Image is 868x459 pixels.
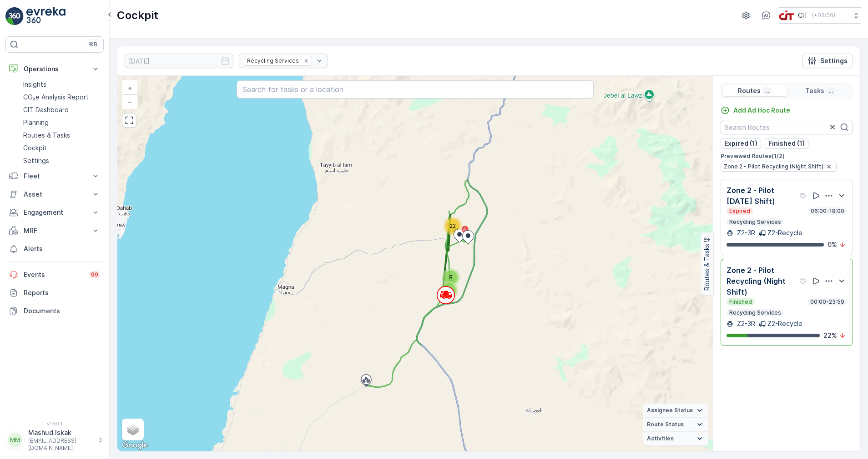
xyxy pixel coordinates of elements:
[24,208,86,217] p: Engagement
[442,268,460,286] div: 8
[5,222,104,240] button: MRF
[647,421,684,428] span: Route Status
[643,404,708,418] summary: Assignee Status
[23,105,69,114] p: CIT Dashboard
[800,277,807,285] div: Help Tooltip Icon
[5,185,104,203] button: Asset
[20,142,104,154] a: Cockpit
[128,84,132,92] span: +
[20,104,104,116] a: CIT Dashboard
[643,432,708,446] summary: Activities
[828,240,837,249] p: 0 %
[449,274,453,281] span: 8
[23,80,46,89] p: Insights
[721,138,761,149] button: Expired (1)
[728,309,782,316] p: Recycling Services
[20,154,104,167] a: Settings
[123,81,136,95] a: Zoom In
[728,218,782,226] p: Recycling Services
[20,129,104,142] a: Routes & Tasks
[805,86,824,95] p: Tasks
[728,298,753,306] p: Finished
[24,270,84,279] p: Events
[812,12,835,19] p: ( +03:00 )
[20,91,104,104] a: CO₂e Analysis Report
[5,240,104,258] a: Alerts
[767,319,802,328] p: Z2-Recycle
[24,172,86,181] p: Fleet
[702,244,712,291] p: Routes & Tasks
[733,106,790,115] p: Add Ad Hoc Route
[5,266,104,284] a: Events99
[828,87,834,94] p: ...
[24,190,86,199] p: Asset
[5,302,104,320] a: Documents
[810,207,845,215] p: 06:00-18:00
[440,281,458,299] div: 4
[23,93,89,102] p: CO₂e Analysis Report
[738,86,761,95] p: Routes
[643,418,708,432] summary: Route Status
[88,41,97,48] p: ⌘B
[768,139,805,148] p: Finished (1)
[727,265,798,297] p: Zone 2 - Pilot Recycling (Night Shift)
[647,435,674,442] span: Activities
[823,331,837,340] p: 22 %
[5,428,104,452] button: MMMashud.Iskak[EMAIL_ADDRESS][DOMAIN_NAME]
[727,185,798,207] p: Zone 2 - Pilot [DATE] Shift)
[779,10,794,20] img: cit-logo_pOk6rL0.png
[28,428,94,437] p: Mashud.Iskak
[809,298,845,306] p: 00:00-23:59
[28,437,94,452] p: [EMAIL_ADDRESS][DOMAIN_NAME]
[24,288,100,297] p: Reports
[5,421,104,426] span: v 1.50.1
[5,7,24,25] img: logo
[23,118,49,127] p: Planning
[24,306,100,316] p: Documents
[764,87,770,94] p: ...
[26,7,66,25] img: logo_light-DOdMpM7g.png
[444,217,462,235] div: 22
[735,319,755,328] p: Z2-3R
[20,78,104,91] a: Insights
[237,80,594,99] input: Search for tasks or a location
[91,271,98,278] p: 99
[724,163,823,170] span: Zone 2 - Pilot Recycling (Night Shift)
[798,11,808,20] p: CIT
[721,106,790,115] a: Add Ad Hoc Route
[728,207,751,215] p: Expired
[24,244,100,253] p: Alerts
[5,284,104,302] a: Reports
[820,56,848,65] p: Settings
[449,222,456,229] span: 22
[735,228,755,237] p: Z2-3R
[123,420,143,439] a: Layers
[23,143,47,153] p: Cockpit
[647,407,693,414] span: Assignee Status
[24,64,86,74] p: Operations
[24,226,86,235] p: MRF
[5,60,104,78] button: Operations
[8,433,22,447] div: MM
[802,54,853,68] button: Settings
[721,120,853,134] input: Search Routes
[120,439,150,451] img: Google
[721,153,853,160] p: Previewed Routes ( 1 / 2 )
[5,167,104,185] button: Fleet
[779,7,861,24] button: CIT(+03:00)
[117,8,158,23] p: Cockpit
[5,203,104,222] button: Engagement
[128,98,132,105] span: −
[125,54,233,68] input: dd/mm/yyyy
[724,139,757,148] p: Expired (1)
[23,131,70,140] p: Routes & Tasks
[120,439,150,451] a: Open this area in Google Maps (opens a new window)
[20,116,104,129] a: Planning
[23,156,49,165] p: Settings
[800,192,807,199] div: Help Tooltip Icon
[765,138,808,149] button: Finished (1)
[123,95,136,109] a: Zoom Out
[767,228,802,237] p: Z2-Recycle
